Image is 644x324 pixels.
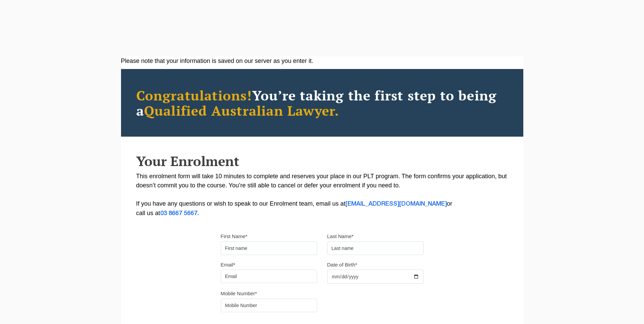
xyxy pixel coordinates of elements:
[221,299,317,312] input: Mobile Number
[327,233,354,240] label: Last Name*
[221,261,235,268] label: Email*
[160,211,197,216] a: 03 8667 5667
[221,241,317,255] input: First name
[327,261,357,268] label: Date of Birth*
[221,270,317,283] input: Email
[121,56,523,66] div: Please note that your information is saved on our server as you enter it.
[327,241,424,255] input: Last name
[136,172,508,218] p: This enrolment form will take 10 minutes to complete and reserves your place in our PLT program. ...
[136,88,508,118] h2: You’re taking the first step to being a
[221,290,257,297] label: Mobile Number*
[221,233,247,240] label: First Name*
[144,101,339,119] span: Qualified Australian Lawyer.
[136,154,508,168] h2: Your Enrolment
[136,86,252,104] span: Congratulations!
[345,201,447,207] a: [EMAIL_ADDRESS][DOMAIN_NAME]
